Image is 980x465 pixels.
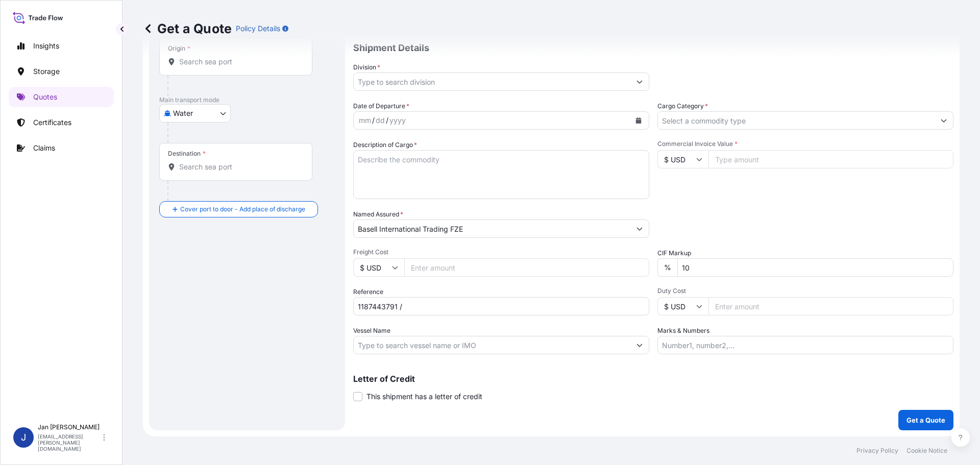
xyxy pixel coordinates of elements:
div: / [386,114,388,127]
div: month, [358,114,372,127]
p: Get a Quote [143,20,232,37]
label: CIF Markup [657,248,691,258]
label: Named Assured [353,209,403,219]
span: This shipment has a letter of credit [366,391,482,402]
input: Destination [179,162,300,172]
a: Privacy Policy [856,447,898,455]
button: Show suggestions [630,219,649,238]
button: Show suggestions [630,72,649,91]
span: Duty Cost [657,287,953,295]
button: Get a Quote [898,410,953,430]
p: Storage [33,66,60,77]
span: Commercial Invoice Value [657,140,953,148]
span: Freight Cost [353,248,649,256]
a: Insights [9,36,114,56]
p: Jan [PERSON_NAME] [38,423,101,431]
a: Storage [9,61,114,82]
a: Certificates [9,112,114,133]
span: Cover port to door - Add place of discharge [180,204,305,214]
div: day, [375,114,386,127]
div: % [657,258,677,277]
input: Enter amount [404,258,649,277]
p: Insights [33,41,59,51]
label: Vessel Name [353,326,390,336]
p: Quotes [33,92,57,102]
div: year, [388,114,407,127]
button: Cover port to door - Add place of discharge [159,201,318,217]
span: Water [173,108,193,118]
div: Destination [168,150,206,158]
input: Type to search vessel name or IMO [354,336,630,354]
span: J [21,432,26,443]
input: Enter amount [708,297,953,315]
p: Letter of Credit [353,375,953,383]
p: Certificates [33,117,71,128]
input: Type amount [708,150,953,168]
div: / [372,114,375,127]
input: Select a commodity type [658,111,935,130]
button: Select transport [159,104,231,123]
button: Calendar [630,112,647,129]
label: Cargo Category [657,101,708,111]
label: Division [353,62,380,72]
a: Claims [9,138,114,158]
span: Date of Departure [353,101,409,111]
label: Marks & Numbers [657,326,709,336]
input: Enter percentage [677,258,953,277]
a: Cookie Notice [906,447,947,455]
p: [EMAIL_ADDRESS][PERSON_NAME][DOMAIN_NAME] [38,433,101,452]
p: Get a Quote [906,415,945,425]
p: Main transport mode [159,96,335,104]
button: Show suggestions [935,111,953,130]
p: Policy Details [236,23,280,34]
p: Claims [33,143,55,153]
input: Number1, number2,... [657,336,953,354]
button: Show suggestions [630,336,649,354]
input: Full name [354,219,630,238]
input: Type to search division [354,72,630,91]
input: Origin [179,57,300,67]
label: Reference [353,287,383,297]
input: Your internal reference [353,297,649,315]
a: Quotes [9,87,114,107]
label: Description of Cargo [353,140,417,150]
